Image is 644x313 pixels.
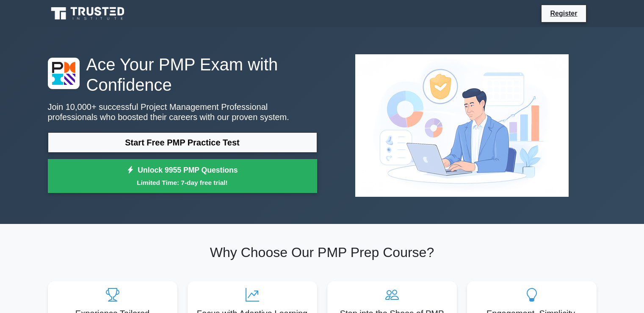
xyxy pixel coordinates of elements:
a: Start Free PMP Practice Test [48,132,317,153]
h1: Ace Your PMP Exam with Confidence [48,54,317,95]
p: Join 10,000+ successful Project Management Professional professionals who boosted their careers w... [48,102,317,122]
small: Limited Time: 7-day free trial! [58,178,307,187]
a: Register [545,8,582,19]
h2: Why Choose Our PMP Prep Course? [48,244,597,260]
a: Unlock 9955 PMP QuestionsLimited Time: 7-day free trial! [48,159,317,193]
img: Project Management Professional Preview [348,48,575,204]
